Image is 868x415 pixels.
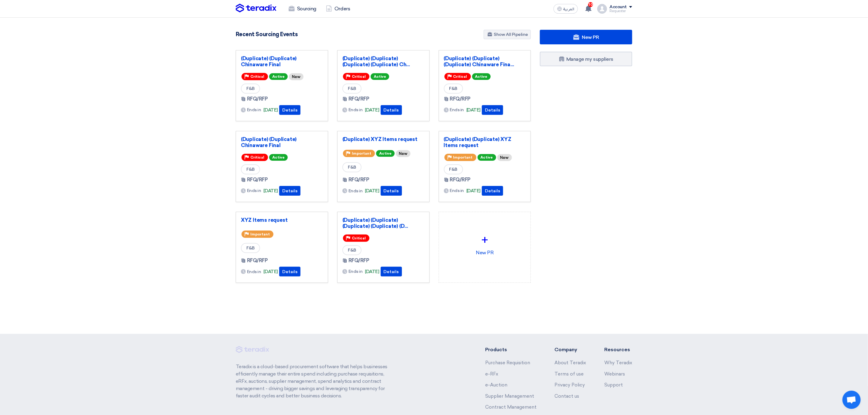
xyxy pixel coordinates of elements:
[348,107,363,113] span: Ends in
[289,73,304,80] div: New
[609,9,632,13] div: Requester
[485,404,537,410] a: Contract Management
[342,84,362,94] span: F&B
[241,84,260,94] span: F&B
[264,268,278,275] span: [DATE]
[250,74,264,79] span: Critical
[348,257,369,264] span: RFQ/RFP
[554,346,586,353] li: Company
[264,187,278,194] span: [DATE]
[497,154,512,161] div: New
[381,105,402,115] button: Details
[236,4,276,13] img: Teradix logo
[348,176,369,183] span: RFQ/RFP
[485,382,507,388] a: e-Auction
[482,105,503,115] button: Details
[450,187,464,194] span: Ends in
[444,136,526,148] a: (Duplicate) (Duplicate) XYZ Items request
[485,346,537,353] li: Products
[554,371,584,377] a: Terms of use
[321,2,355,15] a: Orders
[609,5,627,10] div: Account
[348,188,363,194] span: Ends in
[279,267,300,276] button: Details
[241,217,323,223] a: XYZ Items request
[241,55,323,67] a: (Duplicate) (Duplicate) Chinaware Final
[450,176,471,183] span: RFQ/RFP
[284,2,321,15] a: Sourcing
[540,52,632,66] a: Manage my suppliers
[450,95,471,103] span: RFQ/RFP
[352,151,371,156] span: Important
[604,382,623,388] a: Support
[588,2,593,7] span: 10
[247,176,268,183] span: RFQ/RFP
[582,34,599,40] span: New PR
[563,7,574,11] span: العربية
[264,107,278,114] span: [DATE]
[444,231,526,249] div: +
[236,363,394,400] p: Teradix is a cloud-based procurement software that helps businesses efficiently manage their enti...
[241,136,323,148] a: (Duplicate) (Duplicate) Chinaware Final
[554,360,586,365] a: About Teradix
[604,346,632,353] li: Resources
[342,217,424,229] a: (Duplicate) (Duplicate) (Duplicate) (Duplicate) (D...
[279,186,300,196] button: Details
[247,269,261,275] span: Ends in
[365,268,379,275] span: [DATE]
[365,107,379,114] span: [DATE]
[485,360,530,365] a: Purchase Requisition
[241,243,260,253] span: F&B
[453,74,467,79] span: Critical
[279,105,300,115] button: Details
[444,164,463,174] span: F&B
[444,84,463,94] span: F&B
[554,4,578,14] button: العربية
[352,236,366,240] span: Critical
[466,107,481,114] span: [DATE]
[453,155,473,159] span: Important
[342,162,362,172] span: F&B
[472,73,491,80] span: Active
[247,187,261,194] span: Ends in
[478,154,496,161] span: Active
[444,217,526,270] div: New PR
[842,391,861,409] div: Open chat
[269,73,288,80] span: Active
[342,55,424,67] a: (Duplicate) (Duplicate) (Duplicate) (Duplicate) Ch...
[554,382,585,388] a: Privacy Policy
[444,55,526,67] a: (Duplicate) (Duplicate) (Duplicate) Chinaware Fina...
[381,267,402,276] button: Details
[604,360,632,365] a: Why Teradix
[348,95,369,103] span: RFQ/RFP
[396,150,410,157] div: New
[250,232,270,236] span: Important
[485,371,498,377] a: e-RFx
[269,154,288,161] span: Active
[247,257,268,264] span: RFQ/RFP
[247,107,261,113] span: Ends in
[604,371,625,377] a: Webinars
[597,4,607,14] img: profile_test.png
[348,268,363,275] span: Ends in
[371,73,389,80] span: Active
[482,186,503,196] button: Details
[247,95,268,103] span: RFQ/RFP
[376,150,395,157] span: Active
[450,107,464,113] span: Ends in
[241,164,260,174] span: F&B
[250,155,264,159] span: Critical
[365,187,379,194] span: [DATE]
[342,136,424,142] a: (Duplicate) XYZ Items request
[236,31,297,38] h4: Recent Sourcing Events
[485,393,534,399] a: Supplier Management
[554,393,579,399] a: Contact us
[484,30,531,39] a: Show All Pipeline
[352,74,366,79] span: Critical
[466,187,481,194] span: [DATE]
[342,245,362,255] span: F&B
[381,186,402,196] button: Details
